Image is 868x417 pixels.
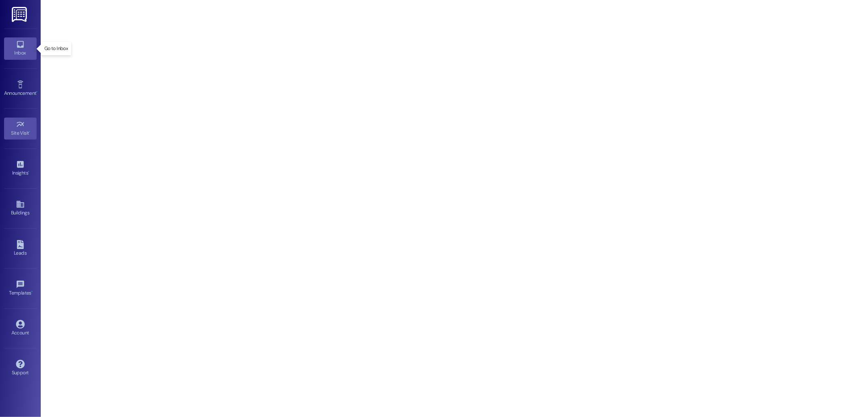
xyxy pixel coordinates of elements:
a: Leads [4,238,37,260]
span: • [29,129,31,135]
span: • [36,89,37,95]
a: Inbox [4,37,37,59]
img: ResiDesk Logo [12,7,28,22]
p: Go to Inbox [44,45,68,52]
a: Buildings [4,197,37,219]
a: Account [4,317,37,339]
a: Insights • [4,157,37,179]
a: Templates • [4,277,37,299]
a: Site Visit • [4,118,37,140]
a: Support [4,357,37,379]
span: • [28,169,29,175]
span: • [31,289,33,295]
